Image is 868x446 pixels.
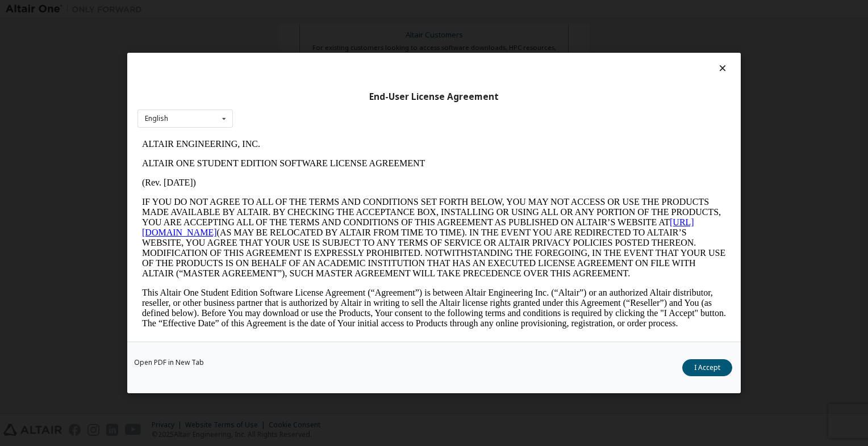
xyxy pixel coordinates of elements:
[5,62,589,144] p: IF YOU DO NOT AGREE TO ALL OF THE TERMS AND CONDITIONS SET FORTH BELOW, YOU MAY NOT ACCESS OR USE...
[5,153,589,194] p: This Altair One Student Edition Software License Agreement (“Agreement”) is between Altair Engine...
[5,43,589,53] p: (Rev. [DATE])
[682,359,732,376] button: I Accept
[145,115,168,122] div: English
[137,91,731,103] div: End-User License Agreement
[5,24,589,34] p: ALTAIR ONE STUDENT EDITION SOFTWARE LICENSE AGREEMENT
[134,359,204,366] a: Open PDF in New Tab
[5,5,589,15] p: ALTAIR ENGINEERING, INC.
[5,83,557,103] a: [URL][DOMAIN_NAME]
